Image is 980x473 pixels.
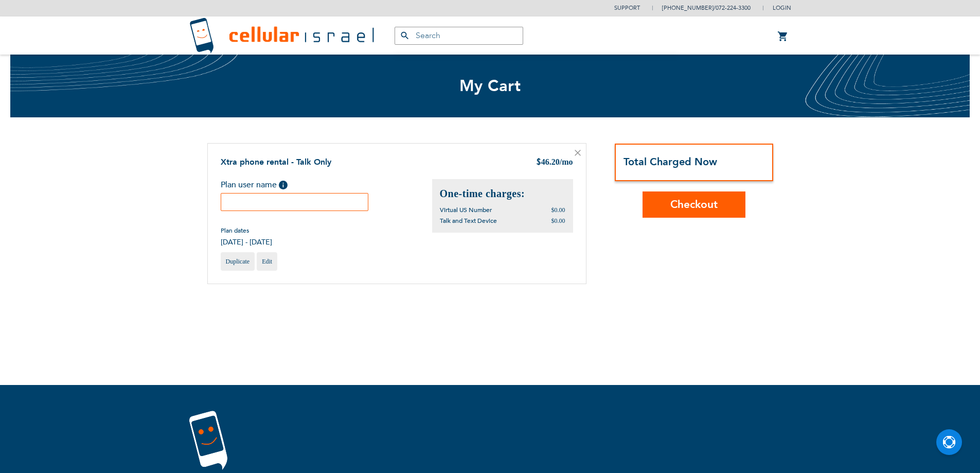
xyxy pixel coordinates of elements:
[536,157,541,169] span: $
[189,17,374,54] img: Cellular Israel
[560,157,573,166] span: /mo
[221,237,272,247] span: [DATE] - [DATE]
[716,4,751,12] a: 072-224-3300
[551,206,565,214] span: $0.00
[257,252,277,271] a: Edit
[551,217,565,224] span: $0.00
[440,217,497,225] span: Talk and Text Device
[221,226,272,235] span: Plan dates
[395,27,523,45] input: Search
[459,75,521,97] span: My Cart
[221,252,255,271] a: Duplicate
[440,187,565,201] h2: One-time charges:
[440,206,492,214] span: Virtual US Number
[614,4,640,12] a: Support
[536,156,573,169] div: 46.20
[221,156,331,168] a: Xtra phone rental - Talk Only
[773,4,791,12] span: Login
[221,179,277,190] span: Plan user name
[670,197,718,212] span: Checkout
[279,181,288,189] span: Help
[262,258,272,265] span: Edit
[623,155,717,169] strong: Total Charged Now
[652,1,751,15] li: /
[226,258,250,265] span: Duplicate
[643,191,745,218] button: Checkout
[662,4,714,12] a: [PHONE_NUMBER]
